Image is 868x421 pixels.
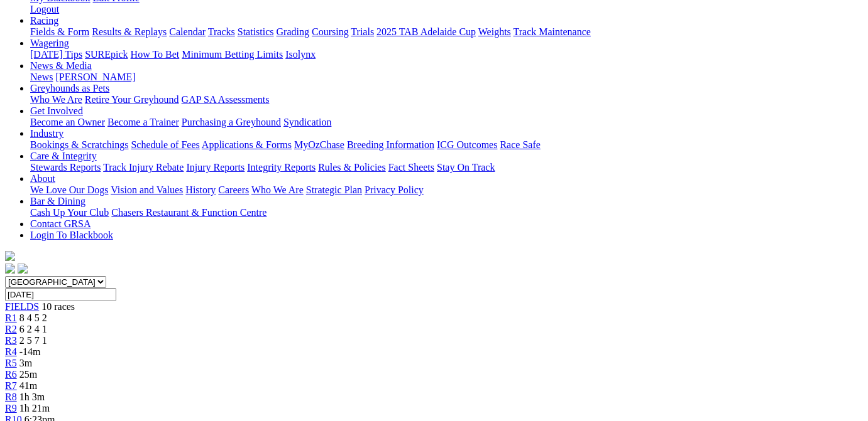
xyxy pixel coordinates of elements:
[478,26,511,37] a: Weights
[351,26,374,37] a: Trials
[437,139,497,150] a: ICG Outcomes
[5,392,17,402] a: R8
[5,403,17,413] a: R9
[5,369,17,380] a: R6
[30,139,863,151] div: Industry
[5,312,17,323] a: R1
[500,139,540,150] a: Race Safe
[19,380,37,391] span: 41m
[111,184,183,195] a: Vision and Values
[388,162,434,173] a: Fact Sheets
[30,72,53,82] a: News
[437,162,495,173] a: Stay On Track
[30,162,863,173] div: Care & Integrity
[5,335,17,346] a: R3
[247,162,316,173] a: Integrity Reports
[107,117,179,127] a: Become a Trainer
[5,264,15,274] img: facebook.svg
[30,94,863,105] div: Greyhounds as Pets
[19,335,47,346] span: 2 5 7 1
[347,139,434,150] a: Breeding Information
[103,162,184,173] a: Track Injury Rebate
[30,49,863,60] div: Wagering
[5,358,17,368] a: R5
[30,117,105,127] a: Become an Owner
[19,403,50,413] span: 1h 21m
[30,207,863,218] div: Bar & Dining
[169,26,206,37] a: Calendar
[30,94,82,105] a: Who We Are
[55,72,135,82] a: [PERSON_NAME]
[30,207,109,218] a: Cash Up Your Club
[131,49,180,60] a: How To Bet
[294,139,344,150] a: MyOzChase
[30,105,83,116] a: Get Involved
[365,184,424,195] a: Privacy Policy
[312,26,349,37] a: Coursing
[30,162,101,173] a: Stewards Reports
[306,184,362,195] a: Strategic Plan
[5,380,17,391] a: R7
[30,184,108,195] a: We Love Our Dogs
[285,49,316,60] a: Isolynx
[30,4,59,14] a: Logout
[30,218,91,229] a: Contact GRSA
[5,324,17,334] a: R2
[19,392,45,402] span: 1h 3m
[376,26,476,37] a: 2025 TAB Adelaide Cup
[19,346,41,357] span: -14m
[18,264,28,274] img: twitter.svg
[19,324,47,334] span: 6 2 4 1
[182,49,283,60] a: Minimum Betting Limits
[5,288,116,301] input: Select date
[85,94,179,105] a: Retire Your Greyhound
[30,60,92,71] a: News & Media
[238,26,274,37] a: Statistics
[30,151,97,161] a: Care & Integrity
[283,117,331,127] a: Syndication
[5,346,17,357] a: R4
[30,26,89,37] a: Fields & Form
[92,26,167,37] a: Results & Replays
[30,230,113,240] a: Login To Blackbook
[182,94,270,105] a: GAP SA Assessments
[30,173,55,184] a: About
[30,26,863,38] div: Racing
[186,162,244,173] a: Injury Reports
[19,369,37,380] span: 25m
[277,26,309,37] a: Grading
[30,83,109,93] a: Greyhounds as Pets
[19,312,47,323] span: 8 4 5 2
[208,26,235,37] a: Tracks
[41,301,75,312] span: 10 races
[30,139,128,150] a: Bookings & Scratchings
[218,184,249,195] a: Careers
[131,139,199,150] a: Schedule of Fees
[30,128,63,139] a: Industry
[30,38,69,48] a: Wagering
[19,358,32,368] span: 3m
[202,139,292,150] a: Applications & Forms
[30,117,863,128] div: Get Involved
[111,207,266,218] a: Chasers Restaurant & Function Centre
[30,184,863,196] div: About
[318,162,386,173] a: Rules & Policies
[185,184,216,195] a: History
[5,301,39,312] a: FIELDS
[30,72,863,83] div: News & Media
[182,117,281,127] a: Purchasing a Greyhound
[5,251,15,261] img: logo-grsa-white.png
[30,196,85,206] a: Bar & Dining
[30,15,58,26] a: Racing
[85,49,128,60] a: SUREpick
[514,26,591,37] a: Track Maintenance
